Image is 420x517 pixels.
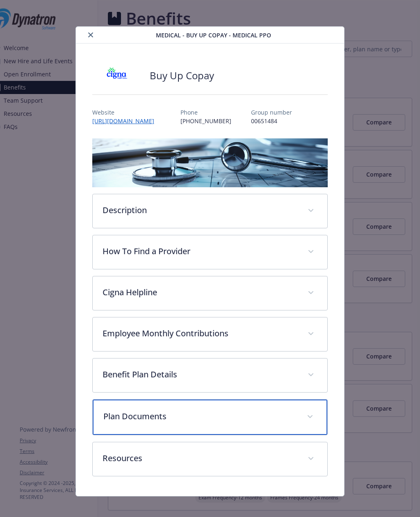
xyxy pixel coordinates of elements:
div: Plan Documents [93,400,327,435]
p: Plan Documents [103,410,297,423]
p: Phone [180,108,231,117]
div: Employee Monthly Contributions [93,317,327,351]
p: How To Find a Provider [103,245,297,257]
div: How To Find a Provider [93,235,327,269]
p: Resources [103,452,297,464]
img: banner [92,138,327,187]
p: [PHONE_NUMBER] [180,117,231,125]
div: Benefit Plan Details [93,358,327,392]
div: Cigna Helpline [93,276,327,310]
div: Description [93,194,327,228]
a: [URL][DOMAIN_NAME] [92,117,161,125]
p: Description [103,204,297,216]
p: Cigna Helpline [103,286,297,299]
span: Medical - Buy Up Copay - Medical PPO [156,31,271,39]
p: 00651484 [251,117,292,125]
button: close [86,30,96,40]
p: Group number [251,108,292,117]
div: details for plan Medical - Buy Up Copay - Medical PPO [42,26,378,496]
p: Website [92,108,161,117]
p: Employee Monthly Contributions [103,327,297,340]
p: Benefit Plan Details [103,368,297,381]
img: CIGNA [92,63,142,88]
div: Resources [93,442,327,476]
h2: Buy Up Copay [150,69,214,83]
